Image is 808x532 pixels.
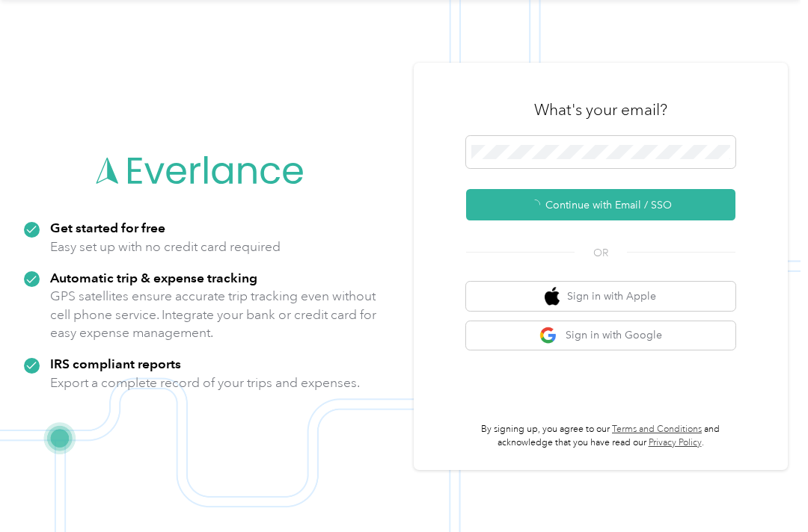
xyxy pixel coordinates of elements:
[466,189,735,220] button: Continue with Email / SSO
[649,437,702,448] a: Privacy Policy
[50,270,257,285] strong: Automatic trip & expense tracking
[50,238,281,256] p: Easy set up with no credit card required
[534,99,667,120] h3: What's your email?
[466,423,735,449] p: By signing up, you agree to our and acknowledge that you have read our .
[50,220,165,235] strong: Get started for free
[50,374,360,392] p: Export a complete record of your trips and expenses.
[466,321,735,350] button: google logoSign in with Google
[50,356,181,371] strong: IRS compliant reports
[575,245,627,261] span: OR
[612,424,702,435] a: Terms and Conditions
[50,287,377,342] p: GPS satellites ensure accurate trip tracking even without cell phone service. Integrate your bank...
[545,287,560,306] img: apple logo
[466,282,735,311] button: apple logoSign in with Apple
[539,327,558,345] img: google logo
